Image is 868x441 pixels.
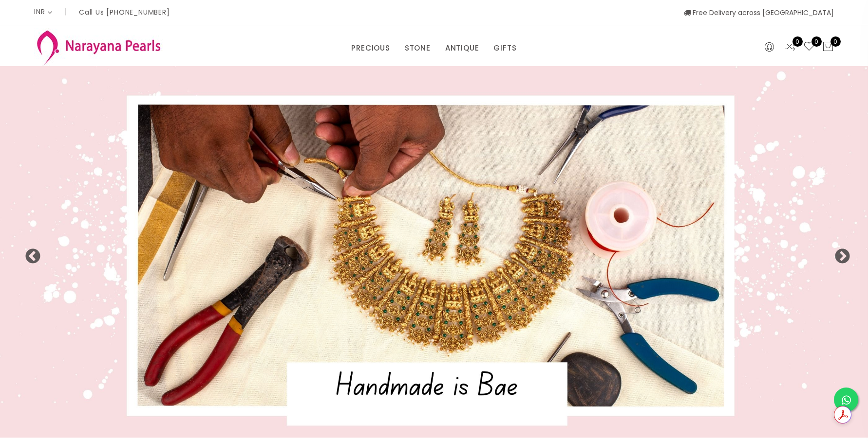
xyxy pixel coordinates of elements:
a: 0 [784,41,796,53]
p: Call Us [PHONE_NUMBER] [79,9,170,16]
button: Next [834,248,844,258]
a: STONE [405,41,431,55]
a: 0 [803,41,815,53]
span: 0 [830,36,841,47]
a: PRECIOUS [351,41,390,55]
button: 0 [822,41,834,53]
a: GIFTS [493,41,516,55]
span: 0 [793,36,803,47]
span: Free Delivery across [GEOGRAPHIC_DATA] [684,8,834,18]
button: Previous [24,248,34,258]
a: ANTIQUE [445,41,479,55]
span: 0 [811,36,822,47]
